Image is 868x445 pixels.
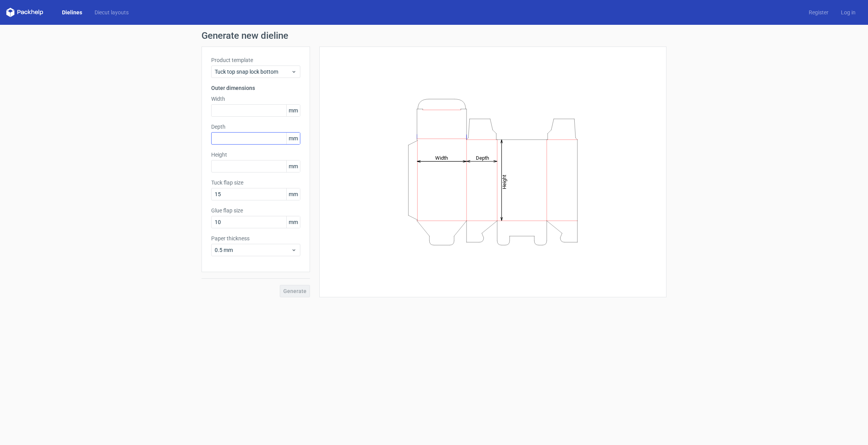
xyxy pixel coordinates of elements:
[476,155,489,160] tspan: Depth
[835,9,862,16] a: Log in
[88,9,135,16] a: Diecut layouts
[211,123,300,131] label: Depth
[211,235,300,242] label: Paper thickness
[286,188,300,200] span: mm
[211,56,300,64] label: Product template
[211,95,300,103] label: Width
[211,151,300,159] label: Height
[286,160,300,172] span: mm
[286,216,300,228] span: mm
[211,207,300,214] label: Glue flap size
[286,105,300,116] span: mm
[201,31,666,40] h1: Generate new dieline
[56,9,88,16] a: Dielines
[215,246,291,254] span: 0.5 mm
[286,133,300,144] span: mm
[215,68,291,76] span: Tuck top snap lock bottom
[501,174,507,189] tspan: Height
[803,9,835,16] a: Register
[211,84,300,92] h3: Outer dimensions
[211,179,300,186] label: Tuck flap size
[435,155,448,160] tspan: Width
